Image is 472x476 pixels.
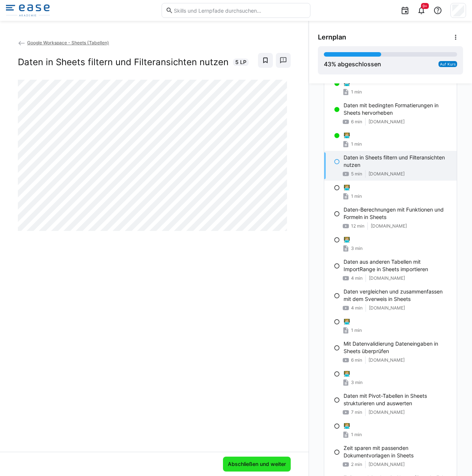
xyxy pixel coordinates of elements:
[351,327,362,333] span: 1 min
[344,258,451,273] p: Daten aus anderen Tabellen mit ImportRange in Sheets importieren
[369,409,405,415] span: [DOMAIN_NAME]
[344,131,350,139] p: 🧑🏼‍💻
[324,60,381,69] div: % abgeschlossen
[369,357,405,363] span: [DOMAIN_NAME]
[351,357,362,363] span: 6 min
[324,60,331,68] span: 43
[344,318,350,325] p: 🧑🏼‍💻
[344,102,451,117] p: Daten mit bedingten Formatierungen in Sheets hervorheben
[235,58,246,66] span: 5 LP
[369,305,405,311] span: [DOMAIN_NAME]
[351,305,363,311] span: 4 min
[351,89,362,95] span: 1 min
[344,154,451,169] p: Daten in Sheets filtern und Filteransichten nutzen
[344,370,350,377] p: 🧑🏼‍💻
[351,193,362,199] span: 1 min
[369,461,405,467] span: [DOMAIN_NAME]
[318,33,346,41] span: Lernplan
[422,4,427,8] span: 9+
[351,171,362,177] span: 5 min
[344,206,451,221] p: Daten-Berechnungen mit Funktionen und Formeln in Sheets
[18,40,109,45] a: Google Workspace - Sheets (Tabellen)
[223,457,291,472] button: Abschließen und weiter
[351,461,362,467] span: 2 min
[173,7,306,14] input: Skills und Lernpfade durchsuchen…
[351,245,363,251] span: 3 min
[351,409,362,415] span: 7 min
[440,62,456,66] span: Auf Kurs
[351,432,362,438] span: 1 min
[344,184,350,191] p: 🧑🏼‍💻
[344,444,451,459] p: Zeit sparen mit passenden Dokumentvorlagen in Sheets
[351,380,363,385] span: 3 min
[351,223,364,229] span: 12 min
[27,40,109,45] span: Google Workspace - Sheets (Tabellen)
[371,223,407,229] span: [DOMAIN_NAME]
[344,392,451,407] p: Daten mit Pivot-Tabellen in Sheets strukturieren und auswerten
[18,57,229,68] h2: Daten in Sheets filtern und Filteransichten nutzen
[369,171,405,177] span: [DOMAIN_NAME]
[227,460,287,468] span: Abschließen und weiter
[344,236,350,243] p: 🧑🏼‍💻
[351,141,362,147] span: 1 min
[369,275,405,281] span: [DOMAIN_NAME]
[344,288,451,303] p: Daten vergleichen und zusammenfassen mit dem Sverweis in Sheets
[351,119,362,125] span: 6 min
[369,119,405,125] span: [DOMAIN_NAME]
[344,422,350,429] p: 🧑🏼‍💻
[344,340,451,355] p: Mit Datenvalidierung Dateneingaben in Sheets überprüfen
[351,275,363,281] span: 4 min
